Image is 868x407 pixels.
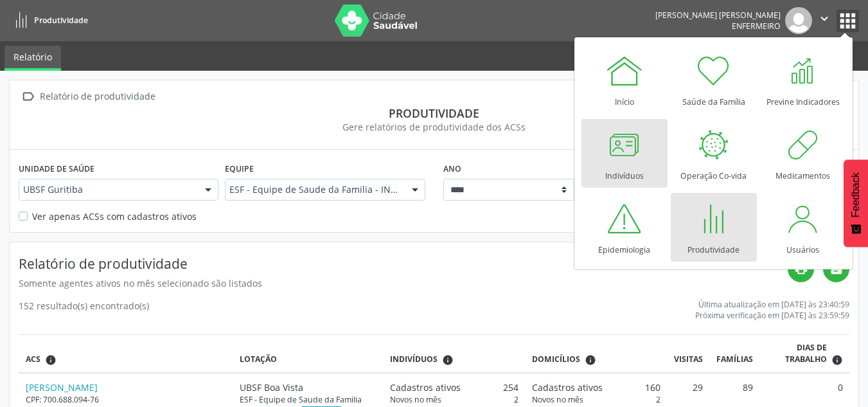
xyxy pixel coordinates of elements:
div: 160 [532,381,660,394]
span: Novos no mês [532,394,583,405]
h4: Relatório de produtividade [19,256,788,272]
a: Previne Indicadores [760,45,846,114]
button:  [812,7,837,34]
a:  Relatório de produtividade [19,87,157,106]
a: Indivíduos [581,119,668,188]
label: Equipe [225,159,254,179]
span: UBSF Guritiba [23,183,192,196]
span: ESF - Equipe de Saude da Familia - INE: 0000130478 [229,183,398,196]
a: Produtividade [9,10,88,31]
th: Lotação [233,335,384,373]
div: Somente agentes ativos no mês selecionado são listados [19,276,788,290]
span: Enfermeiro [732,21,781,32]
label: Ver apenas ACSs com cadastros ativos [32,210,197,223]
span: Produtividade [34,15,88,26]
div: Relatório de produtividade [37,87,157,106]
label: Ano [443,159,461,179]
div: UBSF Boa Vista [240,381,376,394]
a: Produtividade [671,193,757,262]
i:  [817,12,831,26]
span: Cadastros ativos [532,381,603,394]
div: Produtividade [19,106,849,120]
span: Novos no mês [390,394,441,405]
a: Relatório [4,46,61,71]
i: Dias em que o(a) ACS fez pelo menos uma visita, ou ficha de cadastro individual ou cadastro domic... [831,354,843,366]
div: 254 [390,381,518,394]
a: Usuários [760,193,846,262]
span: Feedback [850,172,862,217]
span: Domicílios [532,354,580,365]
button: Feedback - Mostrar pesquisa [844,159,868,247]
div: 2 [390,394,518,405]
a: Medicamentos [760,119,846,188]
th: Visitas [667,335,709,373]
a: Epidemiologia [581,193,668,262]
i:  [19,87,37,106]
a: [PERSON_NAME] [26,381,98,393]
div: Gere relatórios de produtividade dos ACSs [19,120,849,134]
span: Cadastros ativos [390,381,461,394]
i: <div class="text-left"> <div> <strong>Cadastros ativos:</strong> Cadastros que estão vinculados a... [585,354,596,366]
div: [PERSON_NAME] [PERSON_NAME] [655,10,781,21]
img: img [785,7,812,34]
button: apps [837,10,859,32]
a: Início [581,45,668,114]
a: Saúde da Família [671,45,757,114]
div: Última atualização em [DATE] às 23:40:59 [695,299,849,310]
i: <div class="text-left"> <div> <strong>Cadastros ativos:</strong> Cadastros que estão vinculados a... [442,354,454,366]
div: ESF - Equipe de Saude da Familia [240,394,376,405]
th: Famílias [709,335,759,373]
span: Indivíduos [390,354,438,365]
label: Unidade de saúde [19,159,94,179]
div: CPF: 700.688.094-76 [26,394,227,405]
a: Operação Co-vida [671,119,757,188]
div: 152 resultado(s) encontrado(s) [19,299,149,321]
div: Próxima verificação em [DATE] às 23:59:59 [695,310,849,321]
span: Dias de trabalho [766,342,827,366]
div: 2 [532,394,660,405]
